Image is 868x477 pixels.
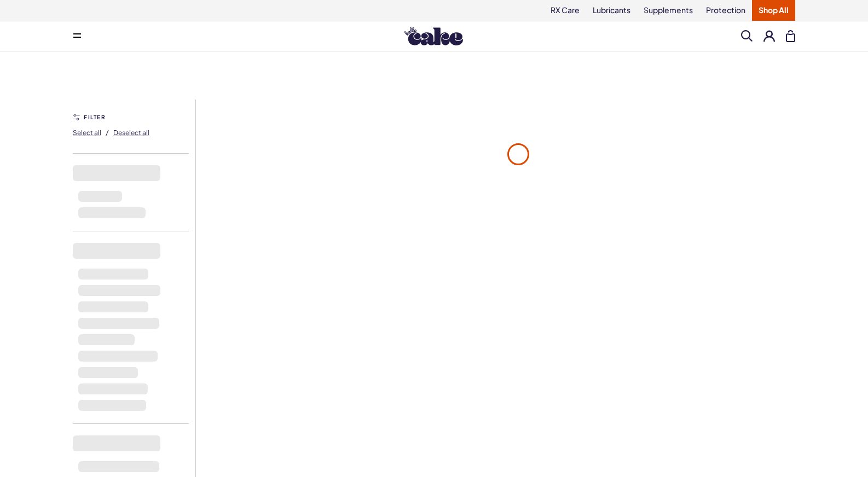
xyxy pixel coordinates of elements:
[113,129,149,137] span: Deselect all
[404,27,463,45] img: Hello Cake
[73,129,101,137] span: Select all
[73,124,101,141] button: Select all
[106,127,109,137] span: /
[113,124,149,141] button: Deselect all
